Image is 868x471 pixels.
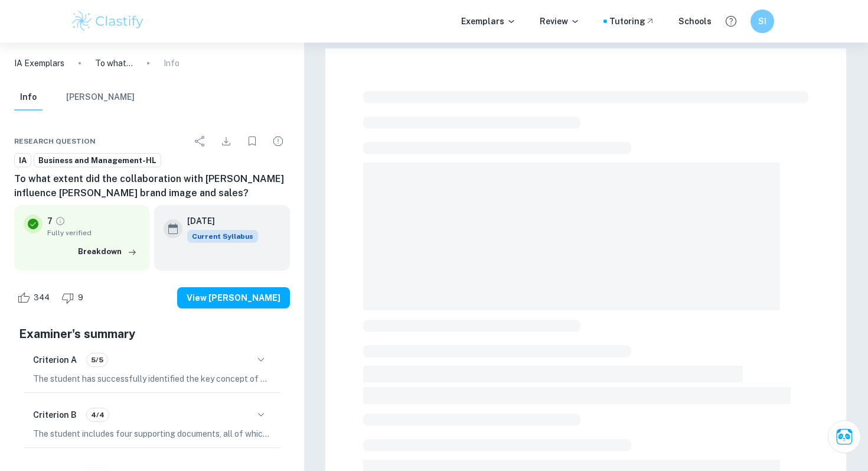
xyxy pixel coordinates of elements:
div: Like [14,288,56,307]
span: 4/4 [87,410,109,420]
a: IA [14,153,31,168]
a: Schools [678,15,712,28]
button: Breakdown [75,243,140,261]
h6: Criterion A [33,353,77,366]
p: 7 [47,215,53,228]
h5: Examiner's summary [19,325,285,343]
button: View [PERSON_NAME] [177,287,290,308]
p: The student has successfully identified the key concept of creativity and included it in the titl... [33,372,271,385]
span: Research question [14,136,96,147]
a: IA Exemplars [14,57,64,70]
button: [PERSON_NAME] [66,85,135,111]
span: Fully verified [47,228,140,238]
span: 9 [71,292,90,304]
a: Business and Management-HL [34,153,161,168]
div: This exemplar is based on the current syllabus. Feel free to refer to it for inspiration/ideas wh... [187,230,258,243]
button: Ask Clai [828,420,861,453]
div: Report issue [266,129,290,153]
button: Help and Feedback [721,11,741,31]
span: Current Syllabus [187,230,258,243]
button: SI [750,9,774,33]
h6: To what extent did the collaboration with [PERSON_NAME] influence [PERSON_NAME] brand image and s... [14,172,290,200]
span: IA [15,155,31,167]
h6: SI [756,15,769,28]
div: Download [214,129,238,153]
p: The student includes four supporting documents, all of which were published a maximum of three ye... [33,427,271,440]
div: Share [188,129,212,153]
h6: Criterion B [33,408,77,421]
span: 5/5 [87,355,107,365]
p: Exemplars [461,15,516,28]
a: Grade fully verified [55,216,66,226]
p: Info [164,57,180,70]
span: Business and Management-HL [34,155,161,167]
img: Clastify logo [70,9,145,33]
div: Bookmark [240,129,264,153]
button: Info [14,85,43,111]
span: 344 [27,292,56,304]
p: To what extent did the collaboration with [PERSON_NAME] influence [PERSON_NAME] brand image and s... [95,57,133,70]
a: Tutoring [609,15,655,28]
div: Dislike [58,288,90,307]
p: Review [540,15,580,28]
h6: [DATE] [187,215,249,228]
